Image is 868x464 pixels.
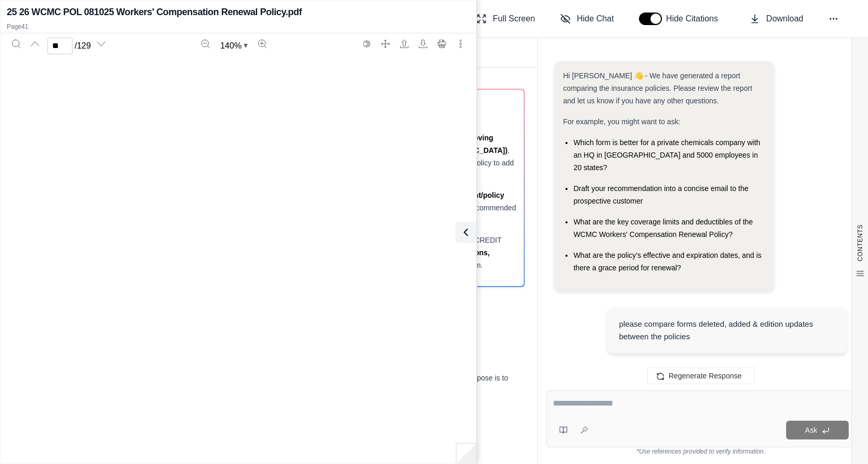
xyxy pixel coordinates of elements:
span: Ask [805,426,817,434]
button: Download [745,8,807,29]
button: More actions [452,35,469,52]
button: Next page [93,35,110,52]
button: Previous page [27,35,43,52]
button: Open file [396,35,413,52]
button: Full screen [377,35,394,52]
span: What are the policy's effective and expiration dates, and is there a grace period for renewal? [573,251,761,272]
span: / 129 [75,40,91,52]
button: Search [8,35,25,52]
button: Zoom out [197,35,214,52]
button: Print [433,35,450,52]
button: Zoom document [216,38,252,54]
div: please compare forms deleted, added & edition updates between the policies [619,318,836,343]
button: Zoom in [254,35,271,52]
span: Regenerate Response [669,372,742,380]
span: Hide Citations [666,13,725,25]
button: Full Screen [472,8,539,29]
span: Draft your recommendation into a concise email to the prospective customer [573,184,748,205]
button: Hide Chat [556,8,618,29]
button: Regenerate Response [647,367,755,384]
button: Download [415,35,431,52]
input: Enter a page number [47,38,73,54]
div: *Use references provided to verify information. [546,447,855,456]
span: Hi [PERSON_NAME] 👋 - We have generated a report comparing the insurance policies. Please review t... [563,72,752,105]
h2: 25 26 WCMC POL 081025 Workers' Compensation Renewal Policy.pdf [7,5,302,19]
span: Download [766,13,803,25]
p: Page 41 [7,22,470,31]
span: For example, you might want to ask: [563,117,680,126]
span: What are the key coverage limits and deductibles of the WCMC Workers' Compensation Renewal Policy? [573,218,753,239]
span: Which form is better for a private chemicals company with an HQ in [GEOGRAPHIC_DATA] and 5000 emp... [573,138,760,172]
button: Ask [786,421,849,439]
span: CONTENTS [856,224,864,261]
span: Full Screen [493,13,535,25]
span: 140 % [220,40,242,52]
button: Switch to the dark theme [358,35,375,52]
span: Hide Chat [577,13,614,25]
